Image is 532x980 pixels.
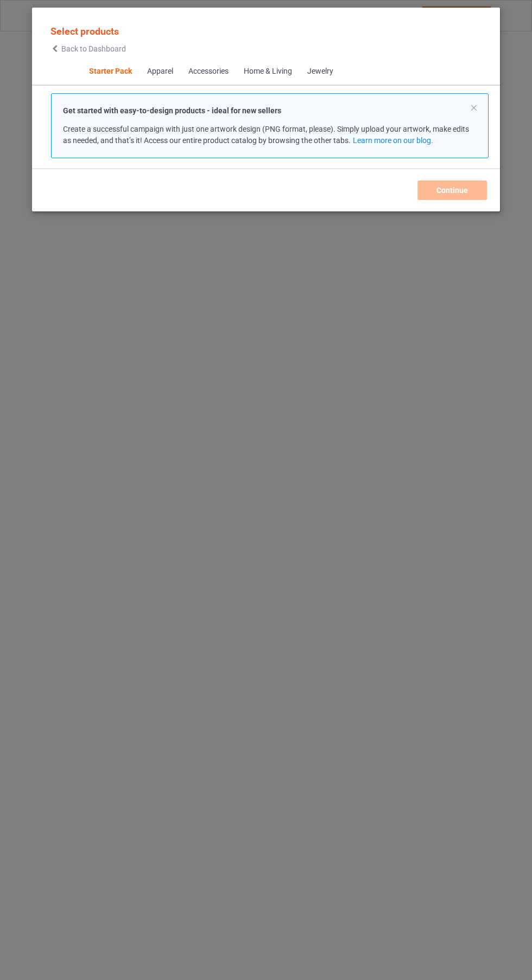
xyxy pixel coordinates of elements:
[352,136,433,145] a: Learn more on our blog.
[61,44,126,53] span: Back to Dashboard
[63,106,281,115] strong: Get started with easy-to-design products - ideal for new sellers
[50,25,119,37] span: Select products
[188,66,228,77] div: Accessories
[307,66,333,77] div: Jewelry
[81,59,139,85] span: Starter Pack
[243,66,292,77] div: Home & Living
[147,66,173,77] div: Apparel
[63,125,469,145] span: Create a successful campaign with just one artwork design (PNG format, please). Simply upload you...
